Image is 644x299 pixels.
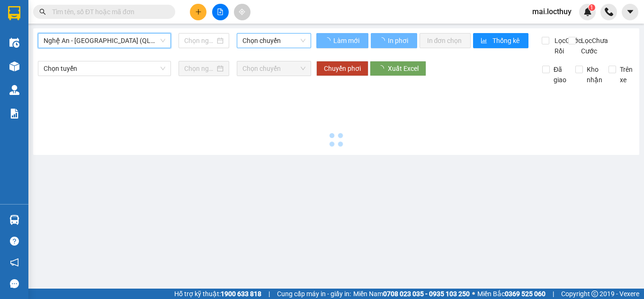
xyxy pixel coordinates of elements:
[622,4,638,20] button: caret-down
[589,4,595,11] sup: 1
[583,8,592,16] img: icon-new-feature
[9,109,19,119] img: solution-icon
[39,9,46,15] span: search
[52,7,164,17] input: Tìm tên, số ĐT hoặc mã đơn
[388,35,410,46] span: In phơi
[277,289,351,299] span: Cung cấp máy in - giấy in:
[492,35,521,46] span: Thống kê
[268,289,270,299] span: |
[212,4,229,20] button: file-add
[591,290,598,297] span: copyright
[8,6,20,20] img: logo-vxr
[9,61,19,71] img: warehouse-icon
[473,33,528,48] button: bar-chartThống kê
[239,9,245,15] span: aim
[420,33,471,48] button: In đơn chọn
[477,289,546,299] span: Miền Bắc
[577,35,609,56] span: Lọc Chưa Cước
[626,8,635,16] span: caret-down
[242,61,305,76] span: Chọn chuyến
[525,6,579,17] span: mai.locthuy
[383,290,470,298] strong: 0708 023 035 - 0935 103 250
[190,4,206,20] button: plus
[333,35,361,46] span: Làm mới
[481,37,489,45] span: bar-chart
[9,215,19,225] img: warehouse-icon
[217,9,224,15] span: file-add
[10,258,19,267] span: notification
[590,4,593,11] span: 1
[472,292,475,296] span: ⚪️
[195,9,202,15] span: plus
[505,290,546,298] strong: 0369 525 060
[605,8,613,16] img: phone-icon
[242,34,305,48] span: Chọn chuyến
[9,38,19,48] img: warehouse-icon
[184,63,215,74] input: Chọn ngày
[10,237,19,246] span: question-circle
[44,61,165,76] span: Chọn tuyến
[221,290,261,298] strong: 1900 633 818
[44,34,165,48] span: Nghệ An - Sài Gòn (QL1A)
[316,61,368,76] button: Chuyển phơi
[10,279,19,288] span: message
[551,35,583,56] span: Lọc Cước Rồi
[316,33,368,48] button: Làm mới
[234,4,250,20] button: aim
[553,289,554,299] span: |
[550,64,570,85] span: Đã giao
[184,35,215,46] input: Chọn ngày
[616,64,636,85] span: Trên xe
[353,289,470,299] span: Miền Nam
[371,33,417,48] button: In phơi
[324,37,332,44] span: loading
[370,61,426,76] button: Xuất Excel
[583,64,606,85] span: Kho nhận
[174,289,261,299] span: Hỗ trợ kỹ thuật:
[378,37,386,44] span: loading
[9,85,19,95] img: warehouse-icon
